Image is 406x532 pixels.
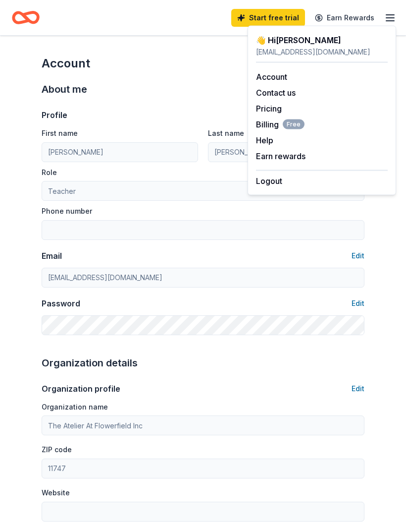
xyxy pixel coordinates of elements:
label: Organization name [42,402,108,412]
label: Phone number [42,206,92,216]
div: Profile [42,109,67,121]
label: Role [42,168,57,177]
button: Logout [256,175,282,187]
button: Help [256,134,273,146]
label: Last name [208,128,244,138]
span: Free [283,119,304,129]
a: Earn rewards [256,151,305,161]
label: First name [42,128,78,138]
button: Edit [352,250,364,262]
input: 12345 (U.S. only) [42,459,364,478]
a: Start free trial [231,9,305,27]
a: Earn Rewards [309,9,380,27]
div: Email [42,250,62,262]
div: Password [42,297,80,309]
div: Organization profile [42,383,120,395]
label: ZIP code [42,445,72,455]
button: BillingFree [256,118,304,130]
div: [EMAIL_ADDRESS][DOMAIN_NAME] [256,46,388,58]
div: Account [42,56,364,71]
button: Edit [352,297,364,309]
a: Pricing [256,104,282,114]
span: Billing [256,118,304,130]
a: Home [12,6,40,29]
label: Website [42,488,70,498]
a: Account [256,72,287,82]
div: 👋 Hi [PERSON_NAME] [256,34,388,46]
div: Organization details [42,355,364,371]
div: About me [42,81,364,97]
button: Edit [352,383,364,395]
button: Contact us [256,87,296,99]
